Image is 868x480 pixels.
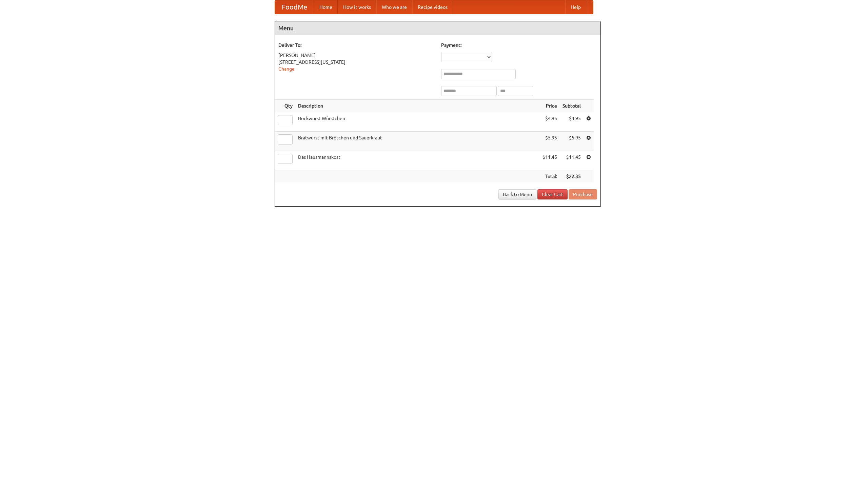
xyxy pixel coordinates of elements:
[295,100,540,112] th: Description
[569,189,597,199] button: Purchase
[278,59,434,65] div: [STREET_ADDRESS][US_STATE]
[441,42,597,49] h5: Payment:
[560,112,584,132] td: $4.95
[537,189,568,199] a: Clear Cart
[278,42,434,49] h5: Deliver To:
[275,100,295,112] th: Qty
[498,189,536,199] a: Back to Menu
[560,151,584,170] td: $11.45
[540,112,560,132] td: $4.95
[540,132,560,151] td: $5.95
[565,0,586,14] a: Help
[560,132,584,151] td: $5.95
[376,0,412,14] a: Who we are
[275,0,314,14] a: FoodMe
[540,100,560,112] th: Price
[560,100,584,112] th: Subtotal
[275,21,600,35] h4: Menu
[295,151,540,170] td: Das Hausmannskost
[278,66,295,72] a: Change
[295,132,540,151] td: Bratwurst mit Brötchen und Sauerkraut
[278,52,434,59] div: [PERSON_NAME]
[412,0,453,14] a: Recipe videos
[540,170,560,183] th: Total:
[560,170,584,183] th: $22.35
[295,112,540,132] td: Bockwurst Würstchen
[540,151,560,170] td: $11.45
[338,0,376,14] a: How it works
[314,0,338,14] a: Home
